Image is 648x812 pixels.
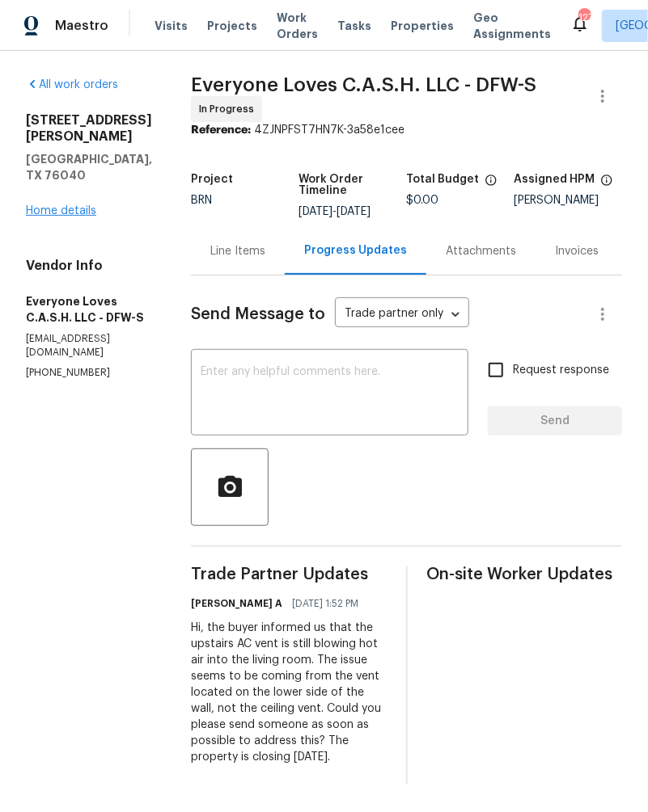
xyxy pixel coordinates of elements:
a: Home details [26,205,96,217]
h5: Total Budget [407,174,480,185]
h6: [PERSON_NAME] A [191,595,282,612]
span: Properties [391,18,454,34]
span: - [299,206,371,217]
div: 127 [578,10,590,26]
span: Everyone Loves C.A.S.H. LLC - DFW-S [191,75,536,95]
div: Hi, the buyer informed us that the upstairs AC vent is still blowing hot air into the living room... [191,620,387,765]
h5: Everyone Loves C.A.S.H. LLC - DFW-S [26,293,152,326]
h2: [STREET_ADDRESS][PERSON_NAME] [26,112,152,145]
div: [PERSON_NAME] [515,195,622,206]
span: Geo Assignments [473,10,551,42]
span: Send Message to [191,306,325,322]
span: Tasks [337,20,371,32]
p: [PHONE_NUMBER] [26,366,152,380]
div: Line Items [210,243,265,259]
span: In Progress [199,101,260,117]
b: Reference: [191,124,251,136]
span: Projects [207,18,257,34]
span: $0.00 [407,195,439,206]
span: Visits [155,18,188,34]
span: Trade Partner Updates [191,566,387,583]
h5: Assigned HPM [515,174,595,185]
span: Work Orders [277,10,318,42]
span: [DATE] [337,206,371,217]
h4: Vendor Info [26,258,152,274]
h5: [GEOGRAPHIC_DATA], TX 76040 [26,151,152,183]
span: [DATE] 1:52 PM [292,595,358,612]
span: [DATE] [299,206,332,217]
h5: Work Order Timeline [299,174,406,196]
p: [EMAIL_ADDRESS][DOMAIN_NAME] [26,332,152,360]
div: Trade partner only [335,301,469,328]
span: Request response [513,362,609,379]
h5: Project [191,174,233,185]
a: All work orders [26,79,118,90]
span: Maestro [55,18,108,34]
div: Progress Updates [304,242,407,259]
div: Attachments [446,243,516,259]
span: The hpm assigned to this work order. [600,174,613,195]
span: The total cost of line items that have been proposed by Opendoor. This sum includes line items th... [485,174,498,195]
div: 4ZJNPFST7HN7K-3a58e1cee [191,122,622,138]
span: BRN [191,195,212,206]
div: Invoices [555,243,599,259]
span: On-site Worker Updates [427,566,623,583]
